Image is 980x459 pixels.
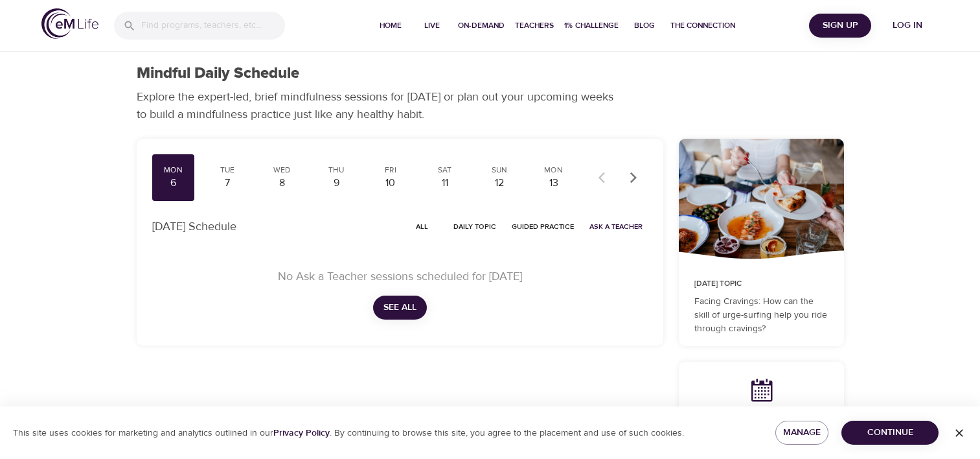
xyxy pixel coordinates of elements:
[483,165,516,176] div: Sun
[373,296,427,320] button: See All
[876,14,939,38] button: Log in
[515,19,554,32] span: Teachers
[320,176,352,191] div: 9
[429,165,461,176] div: Sat
[157,176,190,191] div: 6
[564,19,619,32] span: 1% Challenge
[589,220,643,233] span: Ask a Teacher
[629,19,660,32] span: Blog
[694,278,828,290] p: [DATE] Topic
[407,220,438,233] span: All
[429,176,461,191] div: 11
[538,176,570,191] div: 13
[512,220,574,233] span: Guided Practice
[786,425,819,441] span: Manage
[157,165,190,176] div: Mon
[320,165,352,176] div: Thu
[814,18,866,34] span: Sign Up
[273,427,330,439] a: Privacy Policy
[168,268,632,285] p: No Ask a Teacher sessions scheduled for [DATE]
[211,176,244,191] div: 7
[694,295,828,336] p: Facing Cravings: How can the skill of urge-surfing help you ride through cravings?
[375,19,406,32] span: Home
[141,12,285,40] input: Find programs, teachers, etc...
[775,421,829,445] button: Manage
[584,217,648,237] button: Ask a Teacher
[538,165,570,176] div: Mon
[841,421,939,445] button: Continue
[453,220,496,233] span: Daily Topic
[374,176,407,191] div: 10
[670,19,735,32] span: The Connection
[809,14,871,38] button: Sign Up
[402,217,443,237] button: All
[137,88,622,123] p: Explore the expert-led, brief mindfulness sessions for [DATE] or plan out your upcoming weeks to ...
[507,217,579,237] button: Guided Practice
[416,19,448,32] span: Live
[383,300,416,316] span: See All
[152,218,236,235] p: [DATE] Schedule
[211,165,244,176] div: Tue
[882,18,933,34] span: Log in
[448,217,501,237] button: Daily Topic
[458,19,505,32] span: On-Demand
[41,8,98,39] img: logo
[852,425,928,441] span: Continue
[374,165,407,176] div: Fri
[266,165,298,176] div: Wed
[137,64,299,83] h1: Mindful Daily Schedule
[483,176,516,191] div: 12
[266,176,298,191] div: 8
